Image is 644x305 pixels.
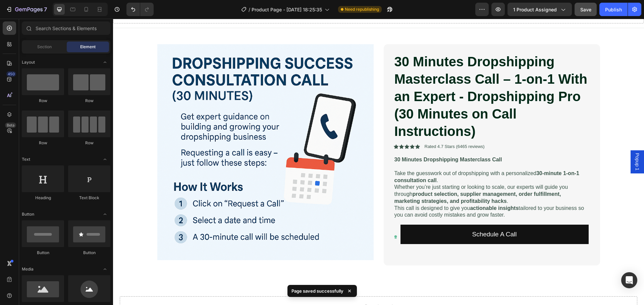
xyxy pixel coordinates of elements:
[281,186,475,200] p: This call is designed to give you tailored to your business so you can avoid costly mistakes and ...
[68,140,110,146] div: Row
[312,125,372,131] p: Rated 4.7 Stars (6465 reviews)
[22,195,64,201] div: Heading
[22,266,34,272] span: Media
[281,152,466,164] strong: 30-minute 1-on-1 consultation call
[287,206,476,225] button: <p>Schedule A Call</p>
[345,6,379,12] span: Need republishing
[252,285,287,290] div: Drop element here
[22,211,34,217] span: Button
[575,3,597,16] button: Save
[621,272,637,288] div: Open Intercom Messenger
[22,250,64,256] div: Button
[513,6,557,13] span: 1 product assigned
[3,3,50,16] button: 7
[281,172,448,185] strong: product selection, supplier management, order fulfillment, marketing strategies, and profitabilit...
[252,6,322,13] span: Product Page - [DATE] 18:25:35
[68,250,110,256] div: Button
[599,3,628,16] button: Publish
[100,264,110,275] span: Toggle open
[580,7,591,12] span: Save
[44,5,47,13] p: 7
[291,288,343,294] p: Page saved successfully
[80,44,96,50] span: Element
[249,6,250,13] span: /
[521,134,528,152] span: Popup 1
[5,123,16,128] div: Beta
[22,156,30,162] span: Text
[281,33,476,122] h1: 30 Minutes Dropshipping Masterclass Call – 1-on-1 With an Expert - Dropshipping Pro (30 Minutes o...
[6,71,16,77] div: 450
[281,138,389,144] strong: 30 Minutes Dropshipping Masterclass Call
[68,98,110,104] div: Row
[22,140,64,146] div: Row
[100,57,110,68] span: Toggle open
[68,195,110,201] div: Text Block
[605,6,622,13] div: Publish
[22,21,110,35] input: Search Sections & Elements
[359,210,404,221] p: Schedule A Call
[100,209,110,220] span: Toggle open
[281,151,475,186] p: Take the guesswork out of dropshipping with a personalized . Whether you’re just starting or look...
[113,19,644,305] iframe: Design area
[22,98,64,104] div: Row
[507,3,572,16] button: 1 product assigned
[357,186,406,192] strong: actionable insights
[37,44,52,50] span: Section
[100,154,110,165] span: Toggle open
[22,59,35,65] span: Layout
[126,3,154,16] div: Undo/Redo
